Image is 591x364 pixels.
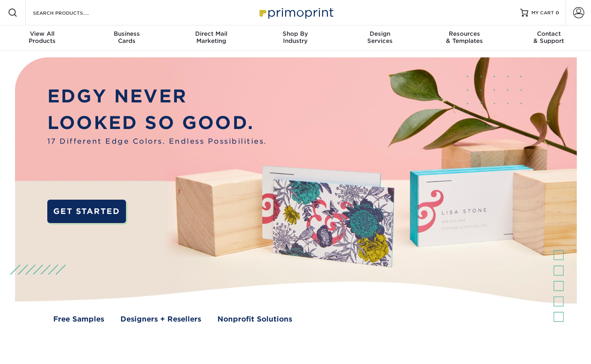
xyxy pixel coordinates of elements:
[422,25,506,51] a: Resources& Templates
[422,30,506,44] div: & Templates
[84,25,169,51] a: BusinessCards
[169,30,253,37] span: Direct Mail
[556,10,559,15] span: 0
[253,30,337,44] div: Industry
[47,83,267,110] p: EDGY NEVER
[84,30,169,44] div: Cards
[507,30,591,44] div: & Support
[84,30,169,37] span: Business
[338,30,422,44] div: Services
[120,314,201,325] a: Designers + Resellers
[507,30,591,37] span: Contact
[422,30,506,37] span: Resources
[47,136,267,147] span: 17 Different Edge Colors. Endless Possibilities.
[507,25,591,51] a: Contact& Support
[253,25,337,51] a: Shop ByIndustry
[47,200,126,223] a: GET STARTED
[169,25,253,51] a: Direct MailMarketing
[338,30,422,37] span: Design
[253,30,337,37] span: Shop By
[256,4,335,21] img: Primoprint
[32,8,110,17] input: SEARCH PRODUCTS.....
[169,30,253,44] div: Marketing
[531,10,554,16] span: MY CART
[338,25,422,51] a: DesignServices
[47,110,267,136] p: LOOKED SO GOOD.
[53,314,104,325] a: Free Samples
[217,314,292,325] a: Nonprofit Solutions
